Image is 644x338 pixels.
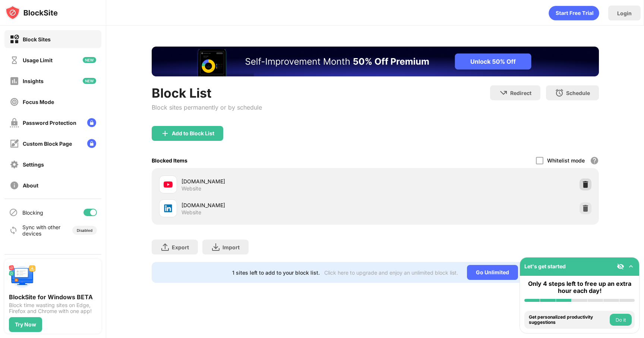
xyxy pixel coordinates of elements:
div: 1 sites left to add to your block list. [232,269,320,276]
div: Block sites permanently or by schedule [152,104,262,111]
div: [DOMAIN_NAME] [181,201,375,209]
div: Disabled [77,228,92,233]
div: Whitelist mode [547,157,585,164]
div: Block List [152,85,262,101]
img: block-on.svg [10,35,19,44]
div: Website [181,209,201,216]
div: About [23,182,38,189]
img: new-icon.svg [83,57,96,63]
img: password-protection-off.svg [10,118,19,127]
div: animation [549,6,599,20]
div: Sync with other devices [22,224,61,237]
iframe: Banner [152,47,599,76]
img: customize-block-page-off.svg [10,139,19,148]
div: [DOMAIN_NAME] [181,177,375,185]
div: Settings [23,161,44,168]
img: omni-setup-toggle.svg [627,263,635,270]
div: Schedule [566,90,590,96]
div: Go Unlimited [467,265,518,280]
div: Block time wasting sites on Edge, Firefox and Chrome with one app! [9,302,97,314]
img: blocking-icon.svg [9,208,18,217]
img: lock-menu.svg [87,118,96,127]
div: Only 4 steps left to free up an extra hour each day! [524,280,635,294]
img: settings-off.svg [10,160,19,169]
div: Usage Limit [23,57,53,63]
img: new-icon.svg [83,78,96,84]
img: logo-blocksite.svg [5,5,58,20]
div: Block Sites [23,36,51,42]
div: Website [181,185,201,192]
button: Do it [610,314,632,326]
div: Get personalized productivity suggestions [529,315,608,325]
div: Password Protection [23,120,76,126]
div: Add to Block List [172,130,214,136]
div: BlockSite for Windows BETA [9,293,97,301]
div: Import [222,244,240,250]
img: lock-menu.svg [87,139,96,148]
img: focus-off.svg [10,97,19,107]
img: eye-not-visible.svg [617,263,624,270]
img: favicons [164,180,173,189]
div: Insights [23,78,44,84]
div: Click here to upgrade and enjoy an unlimited block list. [324,269,458,276]
img: insights-off.svg [10,76,19,86]
div: Custom Block Page [23,140,72,147]
div: Try Now [15,322,36,328]
div: Redirect [510,90,531,96]
div: Login [617,10,632,16]
img: time-usage-off.svg [10,56,19,65]
img: sync-icon.svg [9,226,18,235]
div: Blocking [22,209,43,216]
img: favicons [164,204,173,213]
img: push-desktop.svg [9,263,36,290]
div: Let's get started [524,263,566,269]
div: Export [172,244,189,250]
img: about-off.svg [10,181,19,190]
div: Blocked Items [152,157,187,164]
div: Focus Mode [23,99,54,105]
